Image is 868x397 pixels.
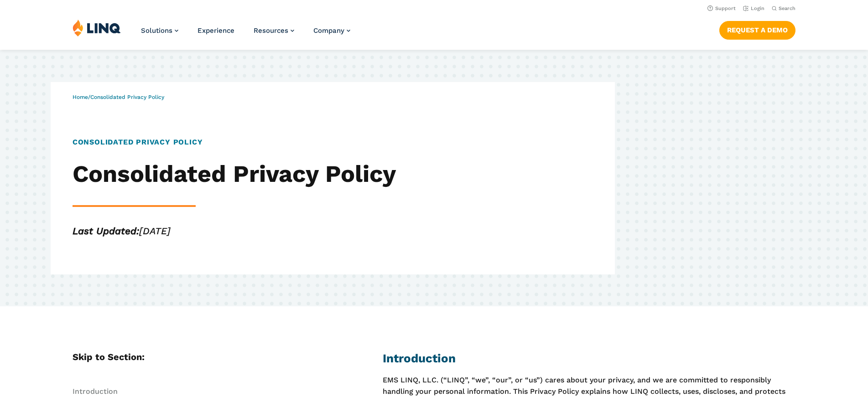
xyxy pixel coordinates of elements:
a: Experience [198,26,234,35]
a: Solutions [141,26,178,35]
strong: Last Updated: [73,225,139,237]
span: Resources [254,26,288,35]
span: Search [779,5,795,11]
h1: Consolidated Privacy Policy [73,137,407,148]
a: Resources [254,26,294,35]
button: Open Search Bar [772,5,795,12]
nav: Primary Navigation [141,19,350,49]
span: Company [313,26,344,35]
a: Login [743,5,764,11]
nav: Button Navigation [719,19,795,39]
span: Solutions [141,26,172,35]
a: Support [707,5,736,11]
a: Introduction [73,387,118,396]
img: LINQ | K‑12 Software [73,19,121,36]
h2: Consolidated Privacy Policy [73,160,407,188]
a: Request a Demo [719,21,795,39]
span: / [73,94,164,100]
a: Home [73,94,88,100]
h5: Skip to Section: [73,350,321,364]
em: [DATE] [73,225,171,237]
a: Company [313,26,350,35]
h2: Introduction [383,350,795,367]
span: Consolidated Privacy Policy [90,94,164,100]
